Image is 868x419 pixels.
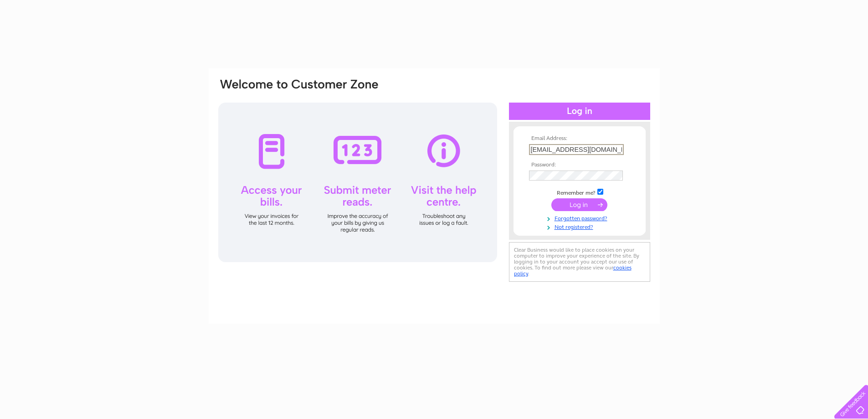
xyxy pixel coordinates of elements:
[527,187,632,197] td: Remember me?
[551,198,607,211] input: Submit
[509,242,650,282] div: Clear Business would like to place cookies on your computer to improve your experience of the sit...
[529,222,632,231] a: Not registered?
[527,162,632,168] th: Password:
[514,264,632,277] a: cookies policy
[527,135,632,142] th: Email Address:
[529,213,632,222] a: Forgotten password?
